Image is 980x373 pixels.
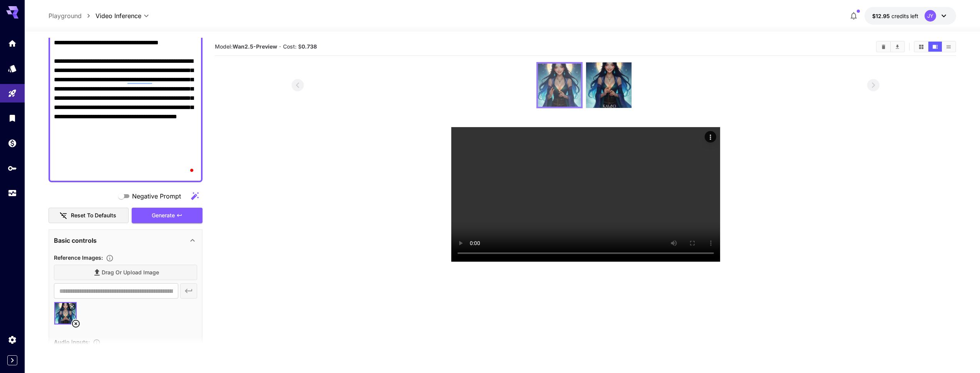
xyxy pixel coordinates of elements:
span: Negative Prompt [132,192,181,201]
p: · [279,42,281,51]
button: Download All [891,42,904,52]
button: Generate [132,208,203,223]
div: Playground [8,89,17,98]
a: Playground [49,11,82,20]
b: 0.738 [302,43,317,50]
b: Wan2.5-Preview [233,43,277,50]
span: Video Inference [95,11,141,20]
button: Show media in list view [942,42,955,52]
span: credits left [891,13,918,19]
span: Cost: $ [283,43,317,50]
nav: breadcrumb [49,11,95,20]
button: $12.9501JY [864,7,956,25]
button: Show media in video view [928,42,942,52]
span: Generate [152,211,175,220]
button: Show media in grid view [915,42,928,52]
div: $12.9501 [872,12,918,20]
span: $12.95 [872,13,891,19]
button: Expand sidebar [7,355,17,365]
img: 7nkEZ4fAAAAAElFTkSuQmCC [538,64,581,107]
div: Settings [8,335,17,344]
div: Library [8,113,17,123]
div: Models [8,64,17,73]
div: Home [8,39,17,48]
button: Clear All [877,42,890,52]
span: Model: [215,43,277,50]
div: Wallet [8,138,17,148]
span: Reference Images : [54,254,103,261]
div: Actions [705,131,716,143]
div: JY [925,10,936,22]
button: Upload a reference image to guide the result. Supported formats: MP4, WEBM and MOV. [103,254,117,262]
div: Show media in grid viewShow media in video viewShow media in list view [914,41,956,52]
div: Basic controls [54,231,197,250]
div: Clear AllDownload All [876,41,905,52]
div: API Keys [8,163,17,173]
div: Usage [8,188,17,198]
img: 8miOn4AAAABklEQVQDADX7ayacAshdAAAAAElFTkSuQmCC [586,62,632,108]
p: Basic controls [54,236,97,245]
button: Reset to defaults [49,208,129,223]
